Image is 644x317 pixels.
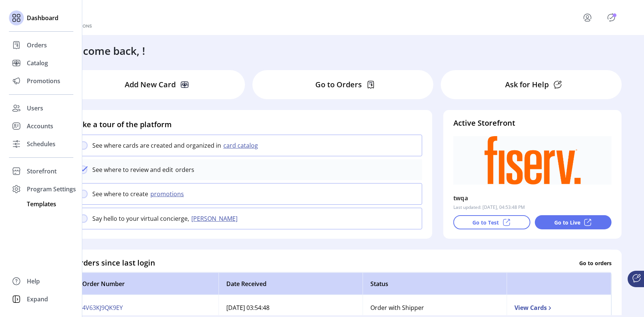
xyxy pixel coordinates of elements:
[573,9,605,26] button: menu
[74,273,219,295] th: Order Number
[363,273,507,295] th: Status
[92,165,173,174] p: See where to review and edit
[92,141,221,150] p: See where cards are created and organized in
[27,76,60,85] span: Promotions
[173,165,194,174] p: orders
[554,219,580,226] p: Go to Live
[74,119,422,130] h4: Take a tour of the platform
[27,122,53,131] span: Accounts
[64,43,145,59] h3: Welcome back, !
[27,104,43,113] span: Users
[27,59,48,68] span: Catalog
[189,214,242,223] button: [PERSON_NAME]
[27,295,48,304] span: Expand
[27,139,55,148] span: Schedules
[505,79,549,90] p: Ask for Help
[27,277,40,286] span: Help
[27,185,76,194] span: Program Settings
[579,259,612,267] p: Go to orders
[92,189,148,198] p: See where to create
[453,204,525,211] p: Last updated: [DATE], 04:53:48 PM
[453,192,468,204] p: twqa
[315,79,362,90] p: Go to Orders
[27,200,56,208] span: Templates
[605,12,617,23] button: Publisher Panel
[27,41,47,50] span: Orders
[453,117,612,129] h4: Active Storefront
[27,167,57,176] span: Storefront
[92,214,189,223] p: Say hello to your virtual concierge,
[219,273,363,295] th: Date Received
[27,13,58,22] span: Dashboard
[148,189,188,198] button: promotions
[74,257,155,269] h4: Orders since last login
[472,219,499,226] p: Go to Test
[125,79,176,90] p: Add New Card
[221,141,262,150] button: card catalog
